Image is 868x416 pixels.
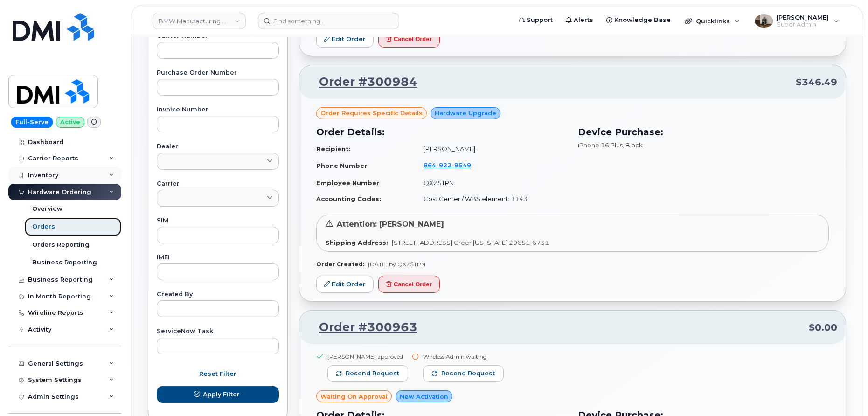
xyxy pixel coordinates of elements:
[423,353,504,361] div: Wireless Admin waiting
[559,11,600,29] a: Alerts
[424,161,482,169] a: 8649229549
[809,321,837,334] span: $0.00
[424,161,471,169] span: 864
[308,74,417,90] a: Order #300984
[199,369,236,378] span: Reset Filter
[316,145,351,153] strong: Recipient:
[316,261,364,268] strong: Order Created:
[777,14,829,21] span: [PERSON_NAME]
[368,261,425,268] span: [DATE] by QXZ5TPN
[157,255,279,261] label: IMEI
[678,12,746,30] div: Quicklinks
[258,13,399,29] input: Find something...
[378,276,440,293] button: Cancel Order
[157,291,279,298] label: Created By
[337,220,444,229] span: Attention: [PERSON_NAME]
[320,392,388,401] span: Waiting On Approval
[316,195,381,202] strong: Accounting Codes:
[415,191,567,207] td: Cost Center / WBS element: 1143
[157,107,279,113] label: Invoice Number
[316,125,567,139] h3: Order Details:
[157,70,279,76] label: Purchase Order Number
[574,15,593,25] span: Alerts
[346,369,399,378] span: Resend request
[578,125,829,139] h3: Device Purchase:
[755,12,773,30] div: User avatar
[316,179,379,187] strong: Employee Number
[696,17,730,25] span: Quicklinks
[435,109,496,118] span: Hardware Upgrade
[796,76,837,89] span: $346.49
[748,12,846,30] div: Spencer Witter
[327,365,408,382] button: Resend request
[316,31,374,48] a: Edit Order
[512,11,559,29] a: Support
[157,181,279,187] label: Carrier
[157,218,279,224] label: SIM
[441,369,495,378] span: Resend request
[827,375,861,409] iframe: Messenger Launcher
[320,109,423,118] span: Order requires Specific details
[400,392,448,401] span: New Activation
[415,141,567,157] td: [PERSON_NAME]
[578,141,623,149] span: iPhone 16 Plus
[157,386,279,403] button: Apply Filter
[157,144,279,150] label: Dealer
[157,328,279,334] label: ServiceNow Task
[326,239,388,246] strong: Shipping Address:
[755,14,773,28] img: User avatar
[600,11,677,29] a: Knowledge Base
[415,175,567,191] td: QXZ5TPN
[327,353,408,361] div: [PERSON_NAME] approved
[203,390,240,399] span: Apply Filter
[777,21,829,28] span: Super Admin
[527,15,553,25] span: Support
[451,161,471,169] span: 9549
[623,141,643,149] span: , Black
[157,33,279,39] label: Carrier Number
[392,239,549,246] span: [STREET_ADDRESS] Greer [US_STATE] 29651-6731
[316,276,374,293] a: Edit Order
[436,161,451,169] span: 922
[316,162,367,169] strong: Phone Number
[614,15,671,25] span: Knowledge Base
[157,366,279,382] button: Reset Filter
[153,13,246,29] a: BMW Manufacturing Co LLC
[308,319,417,336] a: Order #300963
[423,365,504,382] button: Resend request
[378,31,440,48] button: Cancel Order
